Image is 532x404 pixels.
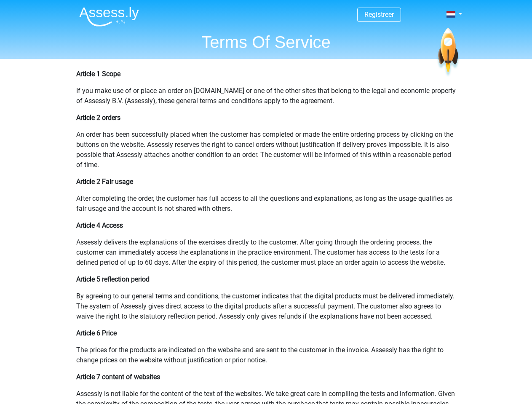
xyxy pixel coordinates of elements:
b: Article 7 content of websites [76,373,160,381]
p: By agreeing to our general terms and conditions, the customer indicates that the digital products... [76,291,456,322]
p: If you make use of or place an order on [DOMAIN_NAME] or one of the other sites that belong to th... [76,86,456,106]
b: Article 1 Scope [76,70,120,78]
img: Assessly [79,7,139,27]
b: Article 2 Fair usage [76,178,133,186]
p: Assessly delivers the explanations of the exercises directly to the customer. After going through... [76,237,456,268]
p: After completing the order, the customer has full access to all the questions and explanations, a... [76,194,456,214]
p: An order has been successfully placed when the customer has completed or made the entire ordering... [76,130,456,170]
b: Article 6 Price [76,329,117,337]
a: Registreer [364,11,394,19]
img: spaceship.7d73109d6933.svg [436,28,460,77]
b: Article 4 Access [76,221,123,229]
b: Article 5 reflection period [76,275,150,283]
h1: Terms Of Service [72,32,460,52]
p: The prices for the products are indicated on the website and are sent to the customer in the invo... [76,345,456,365]
b: Article 2 orders [76,114,120,122]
